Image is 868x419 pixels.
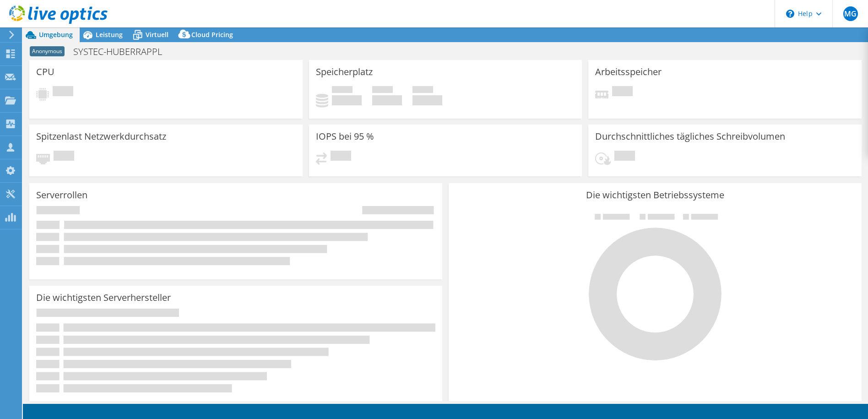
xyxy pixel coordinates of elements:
[332,86,353,95] span: Belegt
[372,95,402,105] h4: 0 GiB
[456,190,855,200] h3: Die wichtigsten Betriebssysteme
[36,67,54,77] h3: CPU
[843,6,858,21] span: MG
[69,47,176,57] h1: SYSTEC-HUBERRAPPL
[54,151,74,163] span: Ausstehend
[36,131,166,141] h3: Spitzenlast Netzwerkdurchsatz
[30,46,65,56] span: Anonymous
[316,67,373,77] h3: Speicherplatz
[36,293,171,303] h3: Die wichtigsten Serverhersteller
[786,10,794,18] svg: \n
[595,67,662,77] h3: Arbeitsspeicher
[412,95,442,105] h4: 0 GiB
[331,151,351,163] span: Ausstehend
[53,86,73,98] span: Ausstehend
[316,131,374,141] h3: IOPS bei 95 %
[39,30,73,39] span: Umgebung
[412,86,433,95] span: Insgesamt
[612,86,633,98] span: Ausstehend
[614,151,635,163] span: Ausstehend
[36,190,87,200] h3: Serverrollen
[332,95,362,105] h4: 0 GiB
[96,30,123,39] span: Leistung
[191,30,233,39] span: Cloud Pricing
[146,30,168,39] span: Virtuell
[372,86,393,95] span: Verfügbar
[595,131,785,141] h3: Durchschnittliches tägliches Schreibvolumen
